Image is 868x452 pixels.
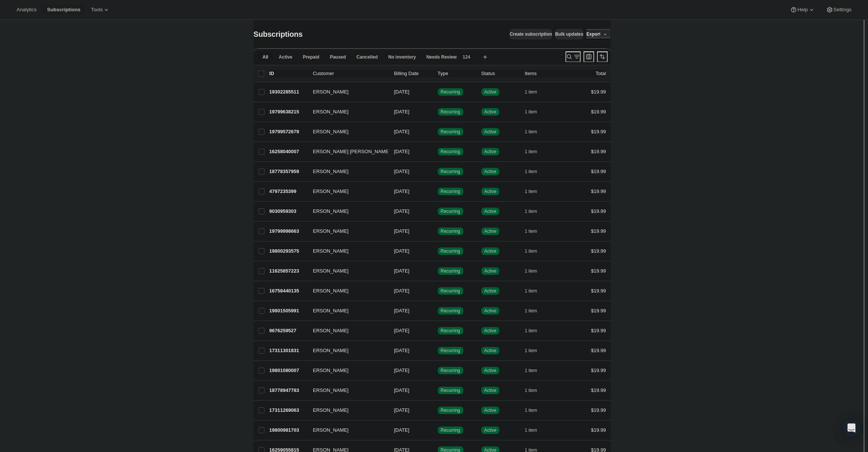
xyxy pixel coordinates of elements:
[269,87,606,97] div: 19302285511[PERSON_NAME][DATE]SuccessRecurringSuccessActive1 item$19.99
[17,7,36,13] span: Analytics
[308,424,384,436] button: [PERSON_NAME]
[269,367,307,374] p: 19801080007
[441,248,460,254] span: Recurring
[394,427,410,433] span: [DATE]
[591,407,606,413] span: $19.99
[308,407,349,414] span: [PERSON_NAME]
[269,405,606,416] div: 17311269063[PERSON_NAME][DATE]SuccessRecurringSuccessActive1 item$19.99
[269,148,307,155] p: 16258040007
[269,188,307,195] p: 4797235399
[484,169,497,175] span: Active
[308,166,384,178] button: [PERSON_NAME]
[269,108,307,116] p: 19799638215
[269,365,606,376] div: 19801080007[PERSON_NAME][DATE]SuccessRecurringSuccessActive1 item$19.99
[484,348,497,354] span: Active
[308,426,349,434] span: [PERSON_NAME]
[525,129,537,135] span: 1 item
[484,427,497,433] span: Active
[394,109,410,115] span: [DATE]
[525,266,546,276] button: 1 item
[308,387,349,394] span: [PERSON_NAME]
[525,368,537,374] span: 1 item
[308,148,390,155] span: [PERSON_NAME] [PERSON_NAME]
[525,169,537,175] span: 1 item
[525,268,537,274] span: 1 item
[269,407,307,414] p: 17311269063
[388,54,416,60] span: No inventory
[591,188,606,194] span: $19.99
[308,228,349,235] span: [PERSON_NAME]
[394,248,410,254] span: [DATE]
[525,107,546,117] button: 1 item
[441,407,460,413] span: Recurring
[591,208,606,214] span: $19.99
[12,5,41,15] button: Analytics
[438,70,475,77] div: Type
[394,169,410,174] span: [DATE]
[308,146,384,158] button: [PERSON_NAME] [PERSON_NAME]
[441,288,460,294] span: Recurring
[441,268,460,274] span: Recurring
[591,149,606,154] span: $19.99
[525,89,537,95] span: 1 item
[525,246,546,256] button: 1 item
[330,54,346,60] span: Paused
[269,146,606,157] div: 16258040007[PERSON_NAME] [PERSON_NAME][DATE]SuccessRecurringSuccessActive1 item$19.99
[308,365,384,377] button: [PERSON_NAME]
[308,384,384,396] button: [PERSON_NAME]
[441,348,460,354] span: Recurring
[308,347,349,354] span: [PERSON_NAME]
[308,265,384,277] button: [PERSON_NAME]
[484,89,497,95] span: Active
[596,70,606,77] p: Total
[525,146,546,157] button: 1 item
[525,385,546,396] button: 1 item
[269,347,307,354] p: 17311301831
[525,226,546,237] button: 1 item
[269,426,307,434] p: 19800981703
[525,186,546,197] button: 1 item
[525,286,546,296] button: 1 item
[591,248,606,254] span: $19.99
[484,387,497,393] span: Active
[525,387,537,393] span: 1 item
[269,70,307,77] p: ID
[394,268,410,274] span: [DATE]
[308,404,384,416] button: [PERSON_NAME]
[308,168,349,175] span: [PERSON_NAME]
[394,149,410,154] span: [DATE]
[394,188,410,194] span: [DATE]
[525,288,537,294] span: 1 item
[591,268,606,274] span: $19.99
[591,387,606,393] span: $19.99
[269,425,606,435] div: 19800981703[PERSON_NAME][DATE]SuccessRecurringSuccessActive1 item$19.99
[308,128,349,136] span: [PERSON_NAME]
[269,247,307,255] p: 19800293575
[269,186,606,197] div: 4797235399[PERSON_NAME][DATE]SuccessRecurringSuccessActive1 item$19.99
[394,328,410,333] span: [DATE]
[484,109,497,115] span: Active
[591,288,606,294] span: $19.99
[42,5,85,15] button: Subscriptions
[308,205,384,217] button: [PERSON_NAME]
[591,89,606,95] span: $19.99
[525,365,546,376] button: 1 item
[479,52,491,62] button: Create new view
[308,185,384,197] button: [PERSON_NAME]
[821,5,856,15] button: Settings
[308,307,349,315] span: [PERSON_NAME]
[269,127,606,137] div: 19799572679[PERSON_NAME][DATE]SuccessRecurringSuccessActive1 item$19.99
[484,208,497,214] span: Active
[525,206,546,217] button: 1 item
[308,325,384,337] button: [PERSON_NAME]
[525,70,563,77] div: Items
[785,5,820,15] button: Help
[308,305,384,317] button: [PERSON_NAME]
[426,54,457,60] span: Needs Review
[441,228,460,234] span: Recurring
[308,285,384,297] button: [PERSON_NAME]
[441,109,460,115] span: Recurring
[269,345,606,356] div: 17311301831[PERSON_NAME][DATE]SuccessRecurringSuccessActive1 item$19.99
[797,7,808,13] span: Help
[586,31,600,37] span: Export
